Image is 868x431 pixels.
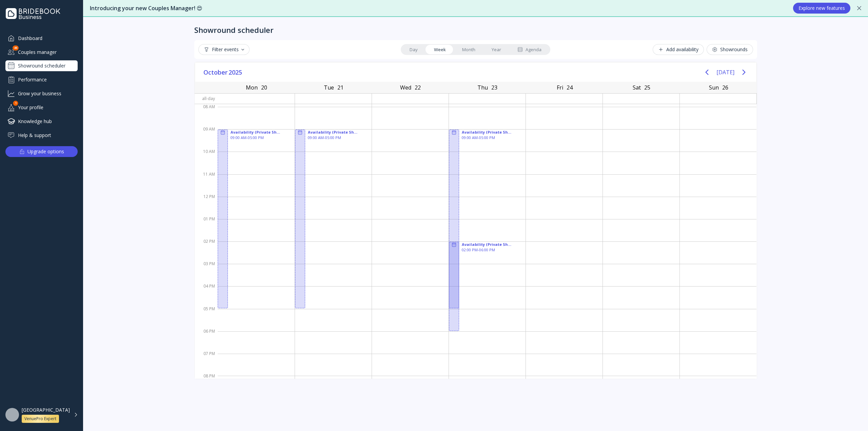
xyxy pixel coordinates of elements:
[203,67,229,77] span: October
[5,102,78,113] div: Your profile
[195,305,218,327] div: 05 PM
[195,260,218,282] div: 03 PM
[27,147,64,156] div: Upgrade options
[24,416,56,422] div: VenuePro Expert
[198,44,250,55] button: Filter events
[13,101,18,106] div: 1
[5,116,78,127] a: Knowledge hub
[653,44,704,55] button: Add availability
[658,47,698,52] div: Add availability
[449,241,523,331] div: Availability (Private Showrounds ), 02:00 PM - 06:00 PM
[195,215,218,237] div: 01 PM
[5,408,19,422] img: dpr=1,fit=cover,g=face,w=48,h=48
[707,83,721,92] div: Sun
[484,45,509,54] a: Year
[426,45,454,54] a: Week
[716,66,734,78] button: [DATE]
[5,130,78,141] a: Help & support
[721,83,730,92] div: 26
[413,83,422,92] div: 22
[475,83,490,92] div: Thu
[5,88,78,99] a: Grow your business
[195,170,218,193] div: 11 AM
[195,94,218,103] div: All-day
[90,4,786,12] div: Introducing your new Couples Manager! 😍
[5,74,78,85] a: Performance
[218,129,292,309] div: Availability (Private Showrounds ), 09:00 AM - 05:00 PM
[13,45,19,51] div: 46
[517,46,541,53] div: Agenda
[194,25,274,35] div: Showround scheduler
[555,83,565,92] div: Fri
[401,45,426,54] a: Day
[5,146,78,157] button: Upgrade options
[195,237,218,260] div: 02 PM
[737,65,751,79] button: Next page
[631,83,643,92] div: Sat
[195,282,218,305] div: 04 PM
[195,125,218,148] div: 09 AM
[707,44,753,55] button: Showrounds
[204,47,244,52] div: Filter events
[454,45,484,54] a: Month
[195,350,218,372] div: 07 PM
[195,372,218,380] div: 08 PM
[449,129,523,309] div: Availability (Private Showrounds ), 09:00 AM - 05:00 PM
[195,103,218,125] div: 08 AM
[5,60,78,71] a: Showround scheduler
[229,67,243,77] span: 2025
[336,83,345,92] div: 21
[793,3,850,14] button: Explore new features
[22,407,70,413] div: [GEOGRAPHIC_DATA]
[295,129,369,309] div: Availability (Private Showrounds ), 09:00 AM - 05:00 PM
[700,65,714,79] button: Previous page
[5,33,78,44] a: Dashboard
[195,193,218,215] div: 12 PM
[490,83,499,92] div: 23
[798,5,845,11] div: Explore new features
[195,148,218,170] div: 10 AM
[565,83,574,92] div: 24
[322,83,336,92] div: Tue
[5,46,78,58] div: Couples manager
[201,67,246,77] button: October2025
[260,83,269,92] div: 20
[195,327,218,350] div: 06 PM
[5,46,78,58] a: Couples manager46
[643,83,652,92] div: 25
[712,47,748,52] div: Showrounds
[5,102,78,113] a: Your profile1
[398,83,413,92] div: Wed
[244,83,260,92] div: Mon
